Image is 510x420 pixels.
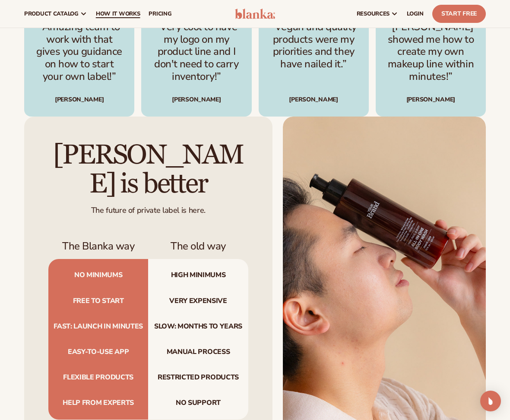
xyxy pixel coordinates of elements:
[96,10,140,17] span: How It Works
[235,9,276,19] img: logo
[152,97,241,103] div: [PERSON_NAME]
[35,21,124,83] p: “Amazing team to work with that gives you guidance on how to start your own label!”
[148,314,248,339] span: Slow: months to years
[407,10,424,17] span: LOGIN
[148,288,248,314] span: Very expensive
[48,339,148,365] span: Easy-to-use app
[480,391,501,411] div: Open Intercom Messenger
[48,288,148,314] span: Free to start
[48,365,148,390] span: Flexible products
[148,339,248,365] span: Manual process
[48,314,148,339] span: Fast: launch in minutes
[432,5,486,23] a: Start Free
[148,365,248,390] span: Restricted products
[48,259,148,288] span: No minimums
[148,259,248,288] span: High minimums
[269,84,358,103] div: [PERSON_NAME]
[269,21,358,70] p: “Vegan and quality products were my priorities and they have nailed it.”
[48,390,148,419] span: Help from experts
[149,10,171,17] span: pricing
[148,240,248,253] h3: The old way
[386,97,475,103] div: [PERSON_NAME]
[148,390,248,419] span: No support
[48,240,148,253] h3: The Blanka way
[24,10,79,17] span: product catalog
[386,21,475,83] p: “[PERSON_NAME] showed me how to create my own makeup line within minutes!”
[152,21,241,83] p: “Very cool to have my logo on my product line and I don't need to carry inventory!”
[48,141,248,199] h2: [PERSON_NAME] is better
[357,10,390,17] span: resources
[48,199,248,215] div: The future of private label is here.
[35,97,124,103] div: [PERSON_NAME]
